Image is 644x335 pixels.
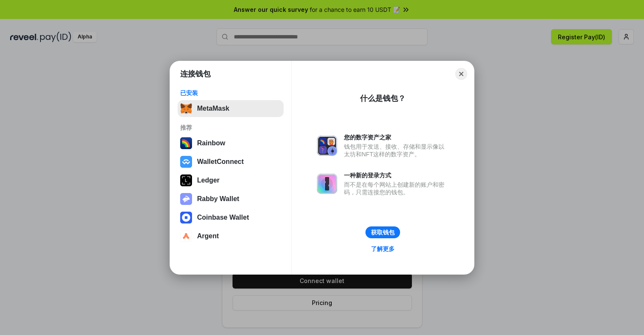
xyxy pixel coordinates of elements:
img: svg+xml,%3Csvg%20xmlns%3D%22http%3A%2F%2Fwww.w3.org%2F2000%2Fsvg%22%20fill%3D%22none%22%20viewBox... [180,193,192,205]
div: 已安装 [180,89,281,97]
img: svg+xml,%3Csvg%20width%3D%2228%22%20height%3D%2228%22%20viewBox%3D%220%200%2028%2028%22%20fill%3D... [180,230,192,242]
div: WalletConnect [197,158,244,166]
div: Rainbow [197,139,225,147]
div: Ledger [197,177,219,184]
img: svg+xml,%3Csvg%20xmlns%3D%22http%3A%2F%2Fwww.w3.org%2F2000%2Fsvg%22%20width%3D%2228%22%20height%3... [180,174,192,186]
div: 什么是钱包？ [360,93,406,103]
button: WalletConnect [178,153,284,170]
button: Rainbow [178,135,284,152]
img: svg+xml,%3Csvg%20width%3D%2228%22%20height%3D%2228%22%20viewBox%3D%220%200%2028%2028%22%20fill%3D... [180,212,192,223]
div: 获取钱包 [371,229,395,236]
button: 获取钱包 [365,226,400,238]
div: 一种新的登录方式 [344,172,449,179]
button: Close [455,68,467,80]
img: svg+xml,%3Csvg%20width%3D%2228%22%20height%3D%2228%22%20viewBox%3D%220%200%2028%2028%22%20fill%3D... [180,156,192,168]
div: MetaMask [197,105,229,112]
div: 推荐 [180,124,281,131]
img: svg+xml,%3Csvg%20width%3D%22120%22%20height%3D%22120%22%20viewBox%3D%220%200%20120%20120%22%20fil... [180,137,192,149]
div: Rabby Wallet [197,195,239,203]
div: Coinbase Wallet [197,214,249,221]
button: MetaMask [178,100,284,117]
img: svg+xml,%3Csvg%20fill%3D%22none%22%20height%3D%2233%22%20viewBox%3D%220%200%2035%2033%22%20width%... [180,103,192,114]
a: 了解更多 [366,243,400,254]
button: Coinbase Wallet [178,209,284,226]
img: svg+xml,%3Csvg%20xmlns%3D%22http%3A%2F%2Fwww.w3.org%2F2000%2Fsvg%22%20fill%3D%22none%22%20viewBox... [317,136,337,156]
div: 您的数字资产之家 [344,133,449,141]
div: 了解更多 [371,245,395,253]
h1: 连接钱包 [180,69,211,79]
button: Argent [178,228,284,245]
img: svg+xml,%3Csvg%20xmlns%3D%22http%3A%2F%2Fwww.w3.org%2F2000%2Fsvg%22%20fill%3D%22none%22%20viewBox... [317,174,337,194]
button: Rabby Wallet [178,191,284,207]
div: 钱包用于发送、接收、存储和显示像以太坊和NFT这样的数字资产。 [344,143,449,158]
div: Argent [197,232,219,240]
button: Ledger [178,172,284,189]
div: 而不是在每个网站上创建新的账户和密码，只需连接您的钱包。 [344,181,449,196]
